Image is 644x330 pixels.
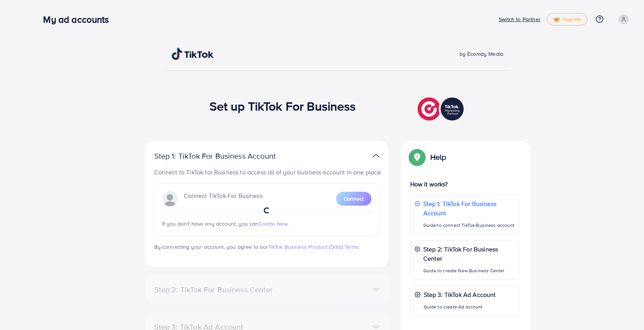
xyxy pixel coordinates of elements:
img: tick [553,17,560,22]
span: Upgrade [553,17,581,22]
img: Popup guide [410,150,424,164]
img: TikTok partner [373,150,379,161]
h1: Set up TikTok For Business [210,99,356,113]
p: Help [430,152,446,162]
span: by Ecomdy Media [459,50,503,58]
p: Guide to connect TikTok Business account [423,221,515,230]
a: tickUpgrade [547,13,587,25]
p: Step 1: TikTok For Business Account [154,151,300,161]
p: Guide to create New Business Center [423,266,515,275]
p: Step 3: TikTok Ad Account [424,290,496,299]
p: Step 1: TikTok For Business Account [423,199,515,218]
img: TikTok [171,48,214,60]
h3: My ad accounts [43,14,115,25]
p: Switch to Partner [499,15,541,24]
p: Step 2: TikTok For Business Center [423,245,515,263]
img: TikTok partner [418,95,466,122]
p: How it works? [410,179,519,189]
p: Guide to create Ad account [424,302,496,312]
